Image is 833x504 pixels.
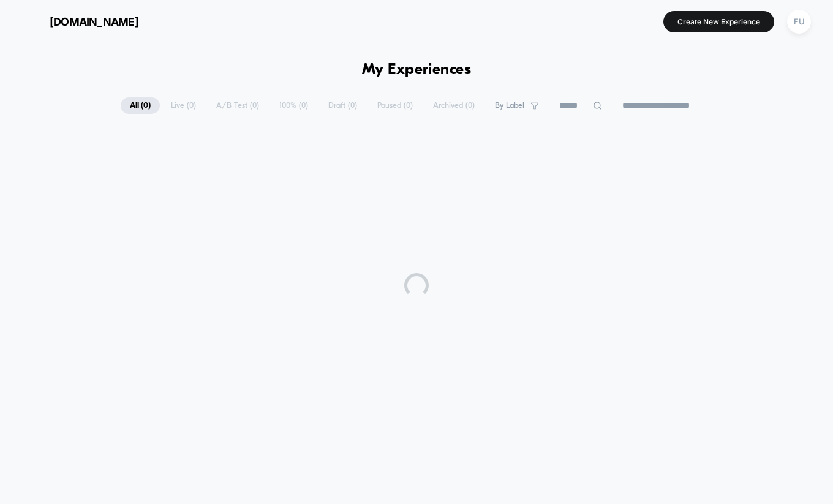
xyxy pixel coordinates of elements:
[121,97,160,114] span: All ( 0 )
[50,15,138,28] span: [DOMAIN_NAME]
[495,101,524,110] span: By Label
[362,61,472,79] h1: My Experiences
[663,11,774,32] button: Create New Experience
[787,10,811,34] div: FU
[783,9,815,34] button: FU
[18,12,142,31] button: [DOMAIN_NAME]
